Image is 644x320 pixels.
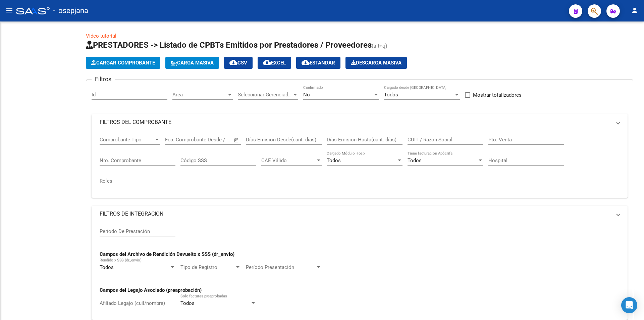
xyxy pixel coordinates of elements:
[100,119,611,126] mat-panel-title: FILTROS DEL COMPROBANTE
[92,75,115,84] h3: Filtros
[302,60,335,66] span: Estandar
[91,60,155,66] span: Cargar Comprobante
[198,137,231,143] input: Fecha fin
[302,58,310,66] mat-icon: cloud_download
[86,57,160,69] button: Cargar Comprobante
[296,57,340,69] button: Estandar
[5,6,13,14] mat-icon: menu
[372,43,387,49] span: (alt+q)
[384,92,398,98] span: Todos
[180,300,195,306] span: Todos
[53,3,88,18] span: - osepjana
[86,33,116,39] a: Video tutorial
[100,251,234,257] strong: Campos del Archivo de Rendición Devuelto x SSS (dr_envio)
[263,60,286,66] span: EXCEL
[303,92,310,98] span: No
[351,60,401,66] span: Descarga Masiva
[258,57,291,69] button: EXCEL
[86,40,372,50] span: PRESTADORES -> Listado de CPBTs Emitidos por Prestadores / Proveedores
[261,157,316,164] span: CAE Válido
[92,130,628,198] div: FILTROS DEL COMPROBANTE
[473,91,522,99] span: Mostrar totalizadores
[100,287,202,293] strong: Campos del Legajo Asociado (preaprobación)
[171,60,214,66] span: Carga Masiva
[631,6,639,14] mat-icon: person
[408,157,422,164] span: Todos
[229,60,247,66] span: CSV
[246,264,316,270] span: Período Presentación
[92,114,628,130] mat-expansion-panel-header: FILTROS DEL COMPROBANTE
[100,210,611,218] mat-panel-title: FILTROS DE INTEGRACION
[165,137,192,143] input: Fecha inicio
[92,222,628,320] div: FILTROS DE INTEGRACION
[100,264,114,270] span: Todos
[224,57,253,69] button: CSV
[621,297,637,313] div: Open Intercom Messenger
[229,58,237,66] mat-icon: cloud_download
[165,57,219,69] button: Carga Masiva
[345,57,407,69] button: Descarga Masiva
[327,157,341,164] span: Todos
[92,206,628,222] mat-expansion-panel-header: FILTROS DE INTEGRACION
[263,58,271,66] mat-icon: cloud_download
[180,264,235,270] span: Tipo de Registro
[172,92,227,98] span: Area
[345,57,407,69] app-download-masive: Descarga masiva de comprobantes (adjuntos)
[238,92,292,98] span: Seleccionar Gerenciador
[233,136,240,144] button: Open calendar
[100,137,154,143] span: Comprobante Tipo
